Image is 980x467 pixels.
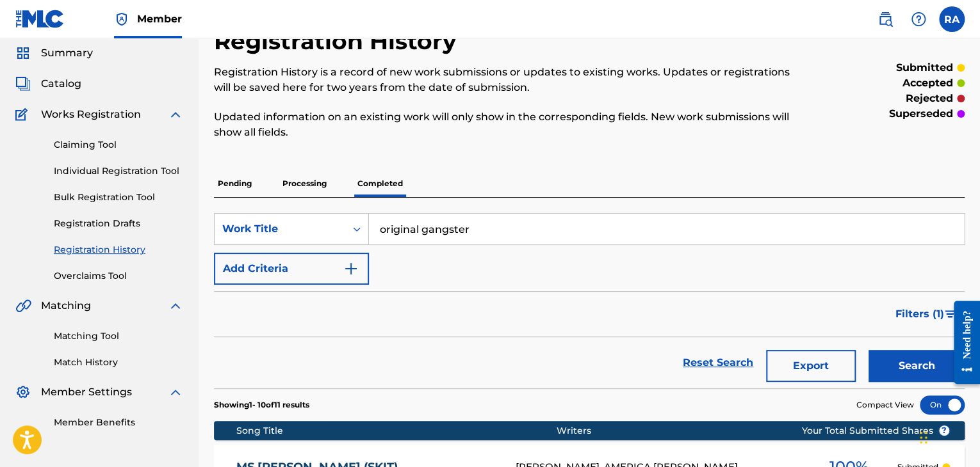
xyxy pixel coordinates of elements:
div: Song Title [236,424,557,438]
a: Public Search [872,6,898,32]
img: expand [168,384,183,400]
a: Match History [54,356,183,369]
img: MLC Logo [15,10,65,28]
p: submitted [896,60,953,75]
form: Search Form [214,213,965,388]
button: Filters (1) [888,298,965,330]
a: SummarySummary [15,45,93,61]
span: Matching [41,298,91,313]
a: Claiming Tool [54,138,183,152]
span: Catalog [41,76,81,91]
a: Individual Registration Tool [54,164,183,178]
span: Member Settings [41,384,132,400]
p: Pending [214,170,256,197]
img: 9d2ae6d4665cec9f34b9.svg [343,261,359,276]
span: Your Total Submitted Shares [802,424,950,438]
div: Work Title [222,221,338,237]
span: Works Registration [41,107,141,122]
img: Works Registration [15,107,32,122]
img: Member Settings [15,384,31,400]
a: Reset Search [676,349,760,377]
a: Member Benefits [54,416,183,429]
a: Registration History [54,243,183,257]
div: Help [906,6,931,32]
img: search [878,12,893,27]
div: Drag [920,418,927,457]
p: rejected [906,91,953,106]
span: Compact View [856,399,914,411]
img: Summary [15,45,31,61]
img: expand [168,107,183,122]
span: Member [137,12,182,26]
span: Filters ( 1 ) [895,306,944,322]
iframe: Resource Center [944,291,980,394]
p: accepted [902,75,953,91]
button: Export [766,350,856,382]
img: Top Rightsholder [114,12,129,27]
p: Showing 1 - 10 of 11 results [214,399,309,411]
div: User Menu [939,6,965,32]
p: Registration History is a record of new work submissions or updates to existing works. Updates or... [214,65,792,95]
img: help [911,12,926,27]
a: Registration Drafts [54,217,183,230]
p: Updated information on an existing work will only show in the corresponding fields. New work subm... [214,109,792,140]
p: superseded [889,106,953,122]
a: Overclaims Tool [54,269,183,283]
p: Processing [279,170,331,197]
p: Completed [354,170,407,197]
a: Matching Tool [54,329,183,343]
img: expand [168,298,183,313]
h2: Registration History [214,27,463,56]
span: Summary [41,45,93,61]
button: Search [869,350,965,382]
div: Writers [557,424,842,438]
img: Catalog [15,76,31,91]
a: CatalogCatalog [15,76,81,91]
img: Matching [15,298,31,313]
iframe: Chat Widget [916,406,980,467]
button: Add Criteria [214,253,369,285]
a: Bulk Registration Tool [54,191,183,204]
